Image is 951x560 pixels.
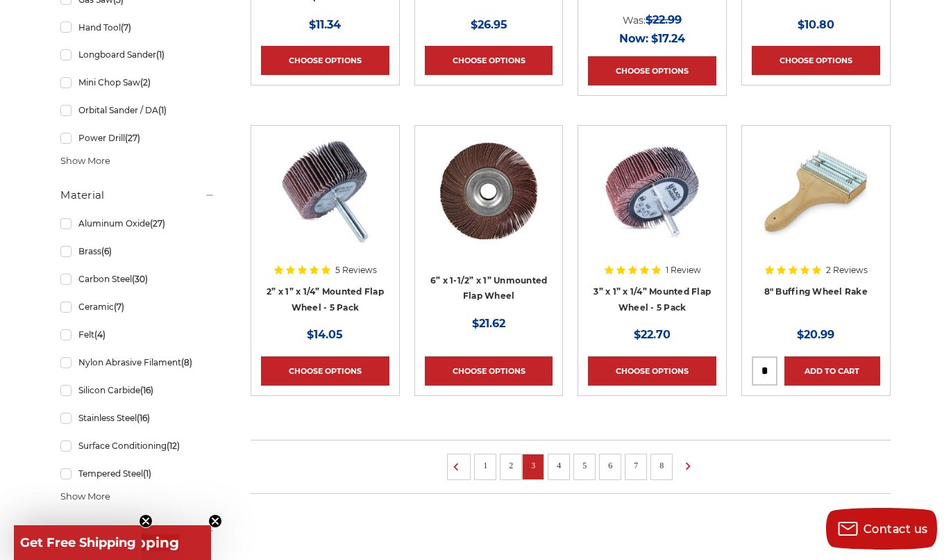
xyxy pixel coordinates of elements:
span: $22.99 [646,13,682,26]
img: 6" x 1.5" x 1" unmounted flap wheel [433,135,544,247]
span: Contact us [864,522,928,536]
a: 2 [504,458,518,473]
a: Choose Options [261,356,389,386]
span: (16) [140,385,153,395]
a: Hand Tool [60,15,214,40]
span: Now: [619,32,648,45]
button: Close teaser [139,514,153,528]
span: (1) [156,49,165,60]
span: (7) [114,302,124,312]
a: Brass [60,239,214,263]
a: 3” x 1” x 1/4” Mounted Flap Wheel - 5 Pack [594,286,711,313]
a: Choose Options [425,356,553,386]
a: Add to Cart [784,356,880,386]
a: Mounted flap wheel with 1/4" Shank [588,135,716,264]
a: 3 [526,458,540,473]
span: (30) [132,274,148,284]
span: (12) [167,440,180,451]
span: $21.62 [472,317,505,330]
a: Surface Conditioning [60,434,214,458]
a: 5 [578,458,591,473]
span: (7) [121,22,131,33]
a: 8" Buffing Wheel Rake [764,286,868,297]
a: Ceramic [60,295,214,319]
a: 4 [552,458,566,473]
span: $14.05 [307,328,343,341]
span: Get Free Shipping [20,535,136,550]
span: $11.34 [309,18,341,31]
a: Longboard Sander [60,42,214,67]
a: 6” x 1-1/2” x 1” Unmounted Flap Wheel [430,275,548,302]
a: Tempered Steel [60,461,214,486]
a: 6" x 1.5" x 1" unmounted flap wheel [425,135,553,264]
a: Silicon Carbide [60,378,214,402]
a: 1 [478,458,492,473]
span: 1 Review [666,266,701,274]
a: 7 [629,458,643,473]
a: Stainless Steel [60,406,214,430]
div: Get Free ShippingClose teaser [14,525,211,560]
a: Power Drill [60,126,214,150]
span: $17.24 [651,32,685,45]
span: (1) [158,105,167,115]
a: Choose Options [752,46,880,75]
span: 2 Reviews [826,266,868,274]
a: Choose Options [588,56,716,85]
h5: Material [60,187,214,204]
span: $26.95 [471,18,507,31]
button: Close teaser [208,514,222,528]
span: (4) [94,329,106,340]
a: 8 inch single handle buffing wheel rake [752,135,880,264]
a: Aluminum Oxide [60,211,214,236]
h5: Type [60,522,214,539]
div: Get Free ShippingClose teaser [14,525,142,560]
span: $22.70 [634,328,671,341]
a: Choose Options [588,356,716,386]
img: 2” x 1” x 1/4” Mounted Flap Wheel - 5 Pack [269,135,380,247]
span: Show More [60,490,110,504]
img: Mounted flap wheel with 1/4" Shank [597,135,708,247]
span: $20.99 [797,328,834,341]
span: (1) [143,468,151,479]
span: (2) [140,77,151,88]
a: Choose Options [261,46,389,75]
a: 8 [655,458,668,473]
a: Nylon Abrasive Filament [60,350,214,374]
button: Contact us [826,508,937,550]
span: (27) [125,133,140,143]
span: 5 Reviews [335,266,377,274]
span: (27) [150,218,165,229]
a: 2” x 1” x 1/4” Mounted Flap Wheel - 5 Pack [267,286,384,313]
a: Felt [60,322,214,347]
span: (16) [137,413,150,423]
img: 8 inch single handle buffing wheel rake [760,135,871,247]
a: Carbon Steel [60,267,214,291]
a: Choose Options [425,46,553,75]
a: Orbital Sander / DA [60,98,214,122]
a: Mini Chop Saw [60,70,214,94]
span: (6) [101,246,112,256]
a: 6 [603,458,617,473]
a: 2” x 1” x 1/4” Mounted Flap Wheel - 5 Pack [261,135,389,264]
span: $10.80 [798,18,834,31]
span: (8) [181,357,192,368]
div: Was: [588,10,716,29]
span: Show More [60,154,110,168]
